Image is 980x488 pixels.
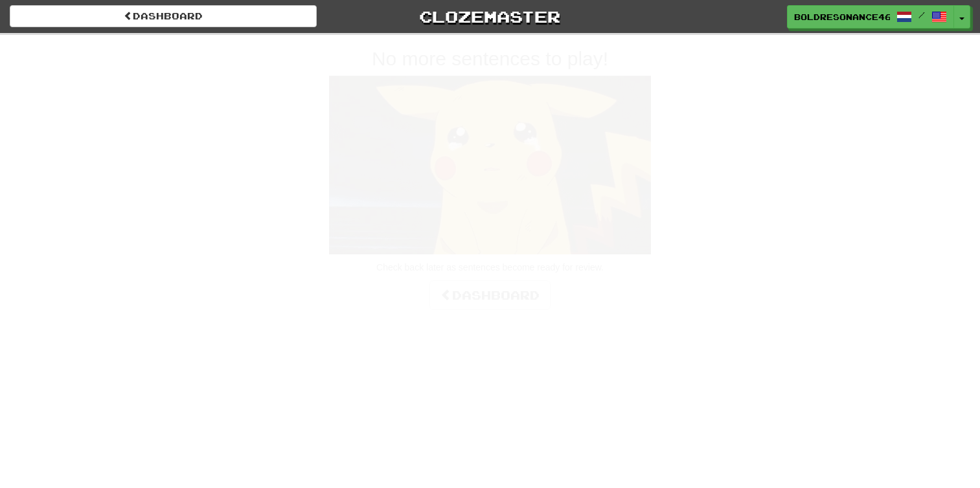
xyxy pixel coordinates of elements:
a: Dashboard [10,5,317,27]
span: 0 [306,34,317,50]
span: 0 [541,34,553,50]
h2: No more sentences to play! [121,48,860,69]
a: Clozemaster [336,5,643,28]
p: Check back later as sentences become ready for review. [121,261,860,274]
span: BoldResonance46 [794,11,890,23]
span: / [918,10,925,19]
span: 0 [740,34,751,50]
img: sad-pikachu.gif [329,76,651,254]
a: BoldResonance46 / [787,5,954,28]
a: Dashboard [429,280,551,310]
